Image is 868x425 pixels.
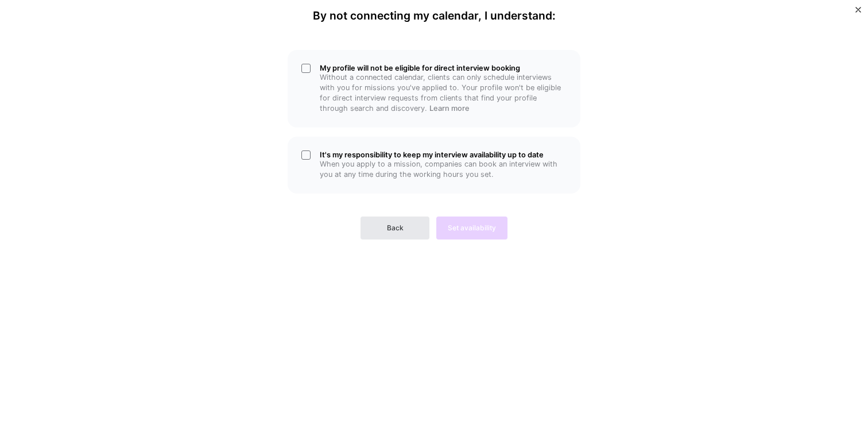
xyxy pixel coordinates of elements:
[320,72,567,114] p: Without a connected calendar, clients can only schedule interviews with you for missions you've a...
[313,9,556,22] h4: By not connecting my calendar, I understand:
[320,150,567,159] h5: It's my responsibility to keep my interview availability up to date
[855,7,861,19] button: Close
[320,64,567,72] h5: My profile will not be eligible for direct interview booking
[429,104,470,113] a: Learn more
[320,159,567,180] p: When you apply to a mission, companies can book an interview with you at any time during the work...
[361,217,429,239] button: Back
[387,223,404,233] span: Back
